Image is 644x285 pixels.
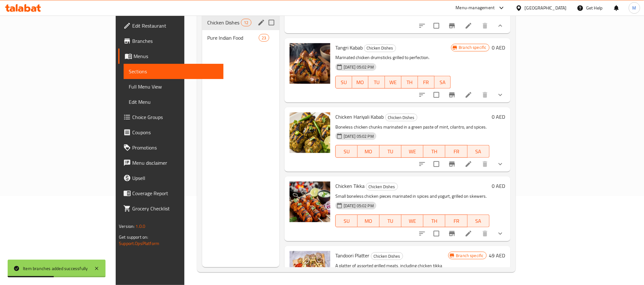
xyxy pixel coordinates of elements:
[360,216,377,226] span: MO
[257,18,266,27] button: edit
[366,183,398,190] div: Chicken Dishes
[335,145,358,158] button: SU
[207,34,259,42] span: Pure Indian Food
[448,216,465,226] span: FR
[132,129,218,136] span: Coupons
[385,76,401,89] button: WE
[124,79,223,94] a: Full Menu View
[335,76,352,89] button: SU
[129,98,218,106] span: Edit Menu
[404,216,421,226] span: WE
[477,18,493,33] button: delete
[382,147,399,156] span: TU
[335,181,365,191] span: Chicken Tikka
[358,145,380,158] button: MO
[423,145,445,158] button: TH
[352,76,369,89] button: MO
[341,133,376,139] span: [DATE] 05:02 PM
[426,147,443,156] span: TH
[382,216,399,226] span: TU
[341,64,376,70] span: [DATE] 05:02 PM
[338,147,355,156] span: SU
[202,30,279,45] div: Pure Indian Food23
[335,262,448,278] p: A platter of assorted grilled meats, including chicken tikka and tangri kabab.
[118,125,223,140] a: Coupons
[335,112,384,122] span: Chicken Hariyali Kabab
[119,239,159,248] a: Support.OpsPlatform
[371,252,403,260] div: Chicken Dishes
[335,123,490,131] p: Boneless chicken chunks marinated in a green paste of mint, cilantro, and spices.
[290,182,330,222] img: Chicken Tikka
[493,87,508,103] button: show more
[132,189,218,197] span: Coverage Report
[430,227,443,240] span: Select to update
[477,226,493,241] button: delete
[259,35,269,41] span: 23
[118,140,223,155] a: Promotions
[129,68,218,75] span: Sections
[124,94,223,109] a: Edit Menu
[437,78,449,87] span: SA
[132,22,218,30] span: Edit Restaurant
[380,215,401,227] button: TU
[444,226,460,241] button: Branch-specific-item
[414,18,430,33] button: sort-choices
[118,109,223,125] a: Choice Groups
[633,4,636,11] span: M
[492,43,505,52] h6: 0 AED
[468,145,490,158] button: SA
[118,170,223,186] a: Upsell
[134,52,218,60] span: Menus
[493,18,508,33] button: show more
[421,78,432,87] span: FR
[445,215,467,227] button: FR
[241,20,251,26] span: 12
[371,253,403,260] span: Chicken Dishes
[404,147,421,156] span: WE
[124,64,223,79] a: Sections
[119,222,134,230] span: Version:
[497,160,504,168] svg: Show Choices
[380,145,401,158] button: TU
[338,216,355,226] span: SU
[338,78,350,87] span: SU
[414,87,430,103] button: sort-choices
[430,88,443,102] span: Select to update
[335,215,358,227] button: SU
[132,205,218,212] span: Grocery Checklist
[418,76,435,89] button: FR
[132,174,218,182] span: Upsell
[118,33,223,49] a: Branches
[477,156,493,172] button: delete
[493,226,508,241] button: show more
[364,44,396,52] span: Chicken Dishes
[477,87,493,103] button: delete
[132,113,218,121] span: Choice Groups
[468,215,490,227] button: SA
[489,251,505,260] h6: 49 AED
[404,78,415,87] span: TH
[132,144,218,151] span: Promotions
[465,22,472,30] a: Edit menu item
[423,215,445,227] button: TH
[335,251,370,260] span: Tandoori Platter
[364,44,396,52] div: Chicken Dishes
[290,112,330,153] img: Chicken Hariyali Kabab
[118,201,223,216] a: Grocery Checklist
[202,12,279,48] nav: Menu sections
[136,222,146,230] span: 1.0.0
[335,192,490,200] p: Small boneless chicken pieces marinated in spices and yogurt, grilled on skewers.
[118,186,223,201] a: Coverage Report
[445,145,467,158] button: FR
[118,155,223,170] a: Menu disclaimer
[290,43,330,84] img: Tangri Kabab
[132,159,218,167] span: Menu disclaimer
[401,76,418,89] button: TH
[444,18,460,33] button: Branch-specific-item
[414,226,430,241] button: sort-choices
[368,76,385,89] button: TU
[335,43,363,52] span: Tangri Kabab
[360,147,377,156] span: MO
[465,91,472,99] a: Edit menu item
[465,230,472,237] a: Edit menu item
